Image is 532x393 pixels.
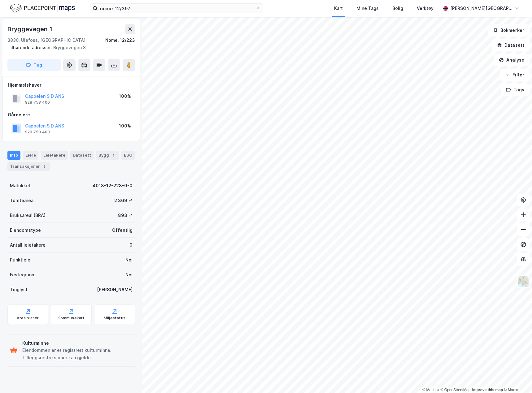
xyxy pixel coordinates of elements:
[25,130,50,135] div: 928 758 400
[119,122,131,130] div: 100%
[10,256,30,264] div: Punktleie
[10,197,35,204] div: Tomteareal
[8,81,135,89] div: Hjemmelshaver
[70,151,94,160] div: Datasett
[7,37,85,44] div: 3830, Ulefoss, [GEOGRAPHIC_DATA]
[97,286,133,293] div: [PERSON_NAME]
[41,151,68,160] div: Leietakere
[121,151,135,160] div: ESG
[492,39,530,51] button: Datasett
[392,5,403,12] div: Bolig
[22,339,133,347] div: Kulturminne
[104,316,125,321] div: Miljøstatus
[472,388,503,392] a: Improve this map
[22,347,133,361] div: Eiendommen er et registrert kulturminne. Tilleggsrestriksjoner kan gjelde.
[7,59,61,71] button: Tag
[10,271,34,279] div: Festegrunn
[119,93,131,100] div: 100%
[41,163,47,170] div: 2
[500,69,530,81] button: Filter
[7,162,50,171] div: Transaksjoner
[10,3,75,14] img: logo.f888ab2527a4732fd821a326f86c7f29.svg
[494,54,530,66] button: Analyse
[10,212,46,219] div: Bruksareal (BRA)
[7,44,130,51] div: Bryggevegen 3
[112,227,133,234] div: Offentlig
[23,151,38,160] div: Eiere
[8,111,135,119] div: Gårdeiere
[7,151,20,160] div: Info
[118,212,133,219] div: 893 ㎡
[441,388,471,392] a: OpenStreetMap
[334,5,343,12] div: Kart
[98,4,255,13] input: Søk på adresse, matrikkel, gårdeiere, leietakere eller personer
[7,24,53,34] div: Bryggevegen 1
[25,100,50,105] div: 928 758 400
[10,286,28,293] div: Tinglyst
[501,84,530,96] button: Tags
[114,197,133,204] div: 2 369 ㎡
[450,5,512,12] div: [PERSON_NAME][GEOGRAPHIC_DATA]
[125,256,133,264] div: Nei
[422,388,439,392] a: Mapbox
[10,182,30,189] div: Matrikkel
[125,271,133,279] div: Nei
[105,37,135,44] div: Nome, 12/223
[10,241,46,249] div: Antall leietakere
[517,276,529,287] img: Z
[501,363,532,393] div: Kontrollprogram for chat
[417,5,434,12] div: Verktøy
[10,227,41,234] div: Eiendomstype
[501,363,532,393] iframe: Chat Widget
[129,241,133,249] div: 0
[110,152,116,158] div: 1
[356,5,379,12] div: Mine Tags
[58,316,85,321] div: Kommunekart
[7,45,53,50] span: Tilhørende adresser:
[17,316,39,321] div: Arealplaner
[488,24,530,37] button: Bokmerker
[96,151,119,160] div: Bygg
[93,182,133,189] div: 4018-12-223-0-0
